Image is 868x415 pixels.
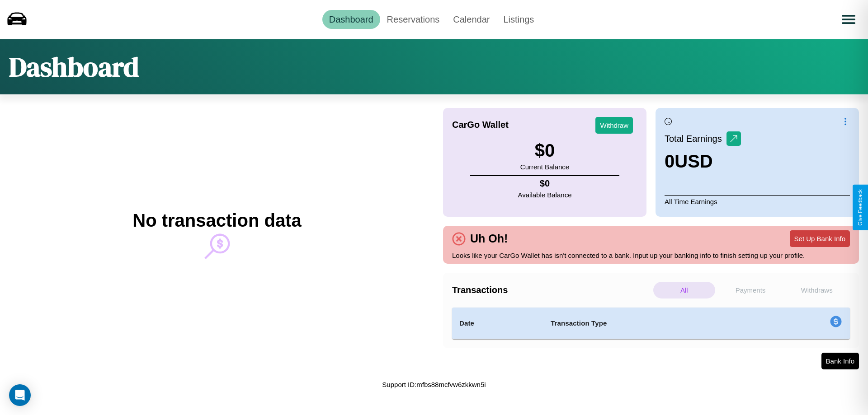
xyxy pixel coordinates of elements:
[132,210,301,231] h2: No transaction data
[518,178,572,189] h4: $ 0
[665,195,850,208] p: All Time Earnings
[452,285,651,295] h4: Transactions
[857,189,863,226] div: Give Feedback
[720,282,782,298] p: Payments
[665,151,741,172] h3: 0 USD
[520,161,569,173] p: Current Balance
[836,7,861,32] button: Open menu
[665,131,726,147] p: Total Earnings
[380,10,447,29] a: Reservations
[786,282,848,298] p: Withdraws
[452,308,850,339] table: simple table
[496,10,541,29] a: Listings
[551,318,756,329] h4: Transaction Type
[466,232,512,245] h4: Uh Oh!
[595,117,633,134] button: Withdraw
[9,48,139,85] h1: Dashboard
[790,230,850,247] button: Set Up Bank Info
[322,10,380,29] a: Dashboard
[520,140,569,161] h3: $ 0
[653,282,715,298] p: All
[452,120,509,130] h4: CarGo Wallet
[518,189,572,201] p: Available Balance
[459,318,536,329] h4: Date
[382,378,486,391] p: Support ID: mfbs88mcfvw6zkkwn5i
[452,249,850,261] p: Looks like your CarGo Wallet has isn't connected to a bank. Input up your banking info to finish ...
[446,10,496,29] a: Calendar
[821,353,859,369] button: Bank Info
[9,384,31,406] div: Open Intercom Messenger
